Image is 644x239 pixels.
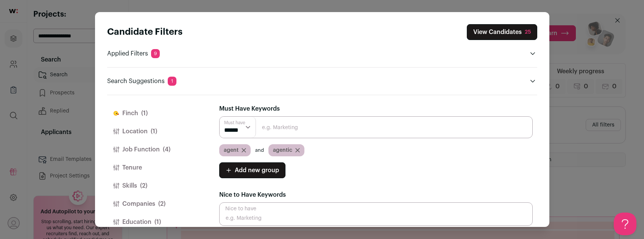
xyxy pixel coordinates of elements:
button: Add new group [219,162,285,178]
button: Skills(2) [107,177,201,195]
button: Finch(1) [107,104,201,122]
span: (2) [158,199,165,208]
span: 1 [168,77,176,86]
span: Add new group [235,166,279,175]
span: (2) [140,181,147,190]
span: (1) [151,127,157,136]
input: e.g. Marketing [219,202,533,226]
button: Job Function(4) [107,140,201,159]
span: Nice to Have Keywords [219,192,286,198]
span: (4) [163,145,170,154]
button: Tenure [107,159,201,177]
button: Open applied filters [528,49,537,58]
span: agent [224,146,239,154]
button: Companies(2) [107,195,201,213]
button: Close search preferences [467,24,537,40]
span: (1) [154,217,161,227]
label: Must Have Keywords [219,104,280,113]
input: e.g. Marketing [219,116,533,138]
span: 9 [151,49,160,58]
span: agentic [273,146,292,154]
div: 25 [525,28,531,36]
button: Location(1) [107,122,201,140]
iframe: Help Scout Beacon - Open [614,213,636,235]
strong: Candidate Filters [107,28,182,37]
button: Education(1) [107,213,201,231]
p: Search Suggestions [107,77,176,86]
p: Applied Filters [107,49,160,58]
span: (1) [141,109,148,118]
